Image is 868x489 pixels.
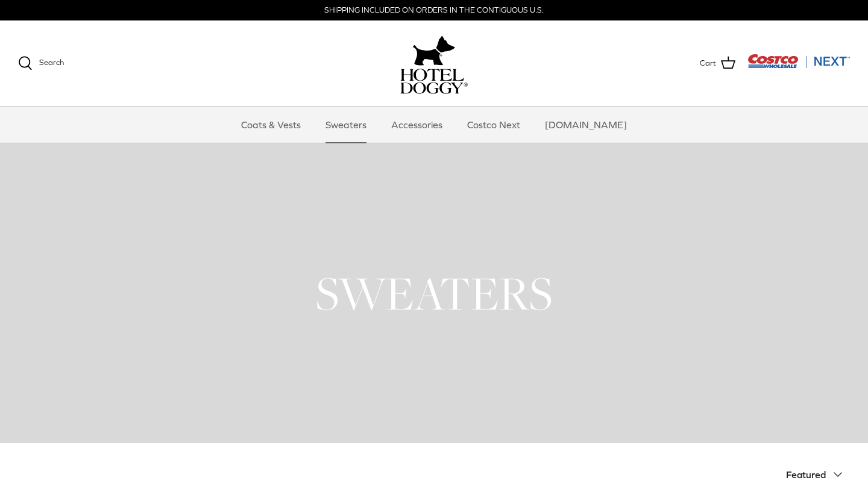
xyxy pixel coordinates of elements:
img: hoteldoggycom [400,69,468,94]
a: Sweaters [315,107,377,143]
a: Coats & Vests [230,107,312,143]
span: Featured [786,469,826,480]
h1: SWEATERS [18,264,850,323]
img: Costco Next [747,54,850,69]
a: Costco Next [456,107,531,143]
a: Accessories [380,107,453,143]
a: Search [18,56,64,70]
img: hoteldoggy.com [413,33,455,69]
a: hoteldoggy.com hoteldoggycom [400,33,468,94]
a: Cart [700,55,735,71]
span: Search [39,58,64,67]
a: Visit Costco Next [747,61,850,70]
button: Featured [786,461,850,488]
span: Cart [700,57,716,70]
a: [DOMAIN_NAME] [534,107,638,143]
